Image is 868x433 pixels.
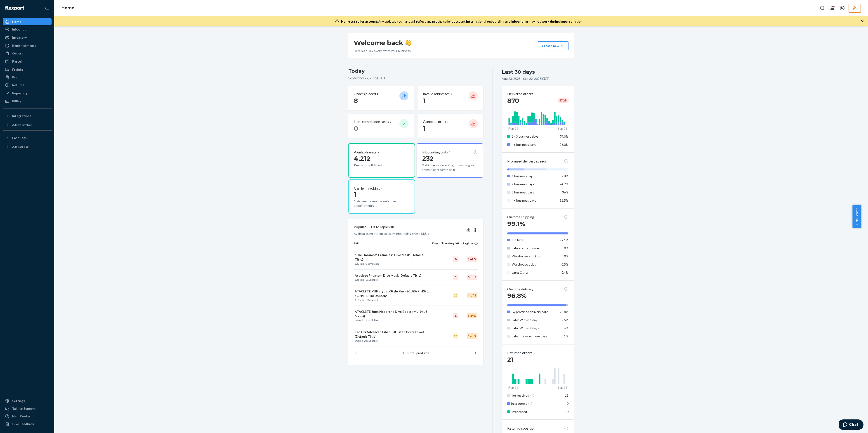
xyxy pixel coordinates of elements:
div: Give Feedback [12,422,34,426]
div: Fast Tags [12,136,27,140]
p: Here’s a quick overview of your business [354,49,411,53]
p: 2 business days [512,182,556,186]
p: Aug 23, 2025 - Sep 22, 2025 ( EDT ) [502,76,549,81]
a: Orders [3,50,52,57]
span: 0% [564,254,568,258]
p: September 22, 2025 ( EDT ) [348,76,483,80]
th: Days of inventory left [432,241,459,249]
div: Inbounds [12,27,26,32]
p: sold · available [355,262,431,266]
div: 0 of 5 [467,275,477,280]
div: 4 of 5 [467,293,477,298]
div: 3 of 5 [467,313,477,318]
button: Delivered orders [507,91,537,96]
span: 8 [354,97,358,104]
button: Give Feedback [3,420,52,428]
button: Open account menu [838,4,847,13]
span: Non-test seller account: [341,19,378,23]
span: 10 [565,410,568,414]
span: 74.0% [560,134,568,138]
img: Flexport logo [5,6,24,10]
div: Replenishments [12,43,36,48]
button: Available units4,212Ready for fulfillment [348,143,415,178]
button: Inbounding units2322 shipments receiving, forwarding, in transit, or ready to ship [417,143,483,178]
div: Prep [12,75,19,80]
div: Add Fast Tag [12,145,28,149]
p: Non-compliance cases [354,119,389,124]
p: Late: Other [512,270,556,275]
span: 110 [355,298,359,302]
div: -17.2 % [558,98,568,103]
span: 99.1% [507,220,525,228]
p: Aug 23 [508,385,518,390]
p: Ataclete Phantom Dive Mask (Default Title) [355,273,431,278]
p: "The Harambe" Frameless Dive Mask (Default Title) [355,253,431,262]
span: 2.8% [561,174,568,178]
p: Carrier Tracking [354,186,380,191]
p: 2 shipments receiving, forwarding, in transit, or ready to ship [422,163,477,172]
button: Fast Tags [3,134,52,141]
p: On-time delivery [507,287,533,292]
div: Integrations [12,114,31,118]
p: Returned orders [507,350,536,355]
span: International onboarding and inbounding may not work during impersonation. [466,19,583,23]
div: Add Integration [12,123,32,127]
span: 0% [564,246,568,250]
button: Orders placed 8 [348,86,414,110]
div: 0 [453,275,458,280]
p: Promised delivery speeds [507,159,547,164]
span: 0 [366,278,367,281]
div: Regions [459,241,478,245]
button: Non-compliance cases 0 [348,114,414,138]
p: Return disposition [507,426,535,431]
button: Invalid addresses 1 [417,86,483,110]
a: Home [61,5,74,10]
a: Reporting [3,89,52,97]
p: Late status update [512,246,556,250]
div: 1 of 5 [467,257,477,262]
button: Create new [538,41,568,50]
span: 126 [355,278,359,281]
span: 99.1% [560,238,568,242]
span: 36% [562,190,568,194]
h1: Welcome back [354,39,411,47]
h3: Today [348,68,483,75]
p: 1 - 3 business days [512,134,556,139]
span: 1 [354,191,357,198]
div: 6 [453,313,458,318]
a: Home [3,18,52,25]
span: 96.8% [507,292,527,299]
ol: breadcrumbs [58,2,78,15]
div: 22 [453,293,458,298]
span: 36.5% [560,198,568,202]
span: 4,212 [354,155,370,162]
p: sold · available [355,339,431,343]
span: 26.0% [560,143,568,146]
div: Returns [12,83,24,87]
span: 0.4% [561,271,568,274]
span: 0.5% [561,262,568,266]
p: Sep 22 [558,385,567,390]
p: 4+ business days [512,198,556,203]
p: Late: Within 2 days [512,326,556,330]
span: 13 [364,319,367,322]
div: Billing [12,99,21,104]
p: Sep 22 [558,126,567,131]
span: 0 [354,125,358,132]
div: In progress [511,401,557,406]
div: Any updates you make will reflect against the seller's account. [341,19,583,24]
p: Tac-Dri Advanced Fiber Full-Sized Body Towel (Default Title) [355,330,431,339]
span: 2.5% [561,318,568,322]
span: 26 [364,339,367,342]
div: 27 [453,333,458,339]
div: Orders [12,51,23,56]
span: 870 [507,97,519,104]
a: Inventory [3,34,52,41]
span: 30 [355,339,358,342]
iframe: Opens a widget where you can chat to one of our agents [839,419,863,431]
span: 96.8% [560,310,568,314]
div: Inventory [12,35,27,40]
div: Help Center [12,414,31,419]
p: 3 business days [512,190,556,195]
